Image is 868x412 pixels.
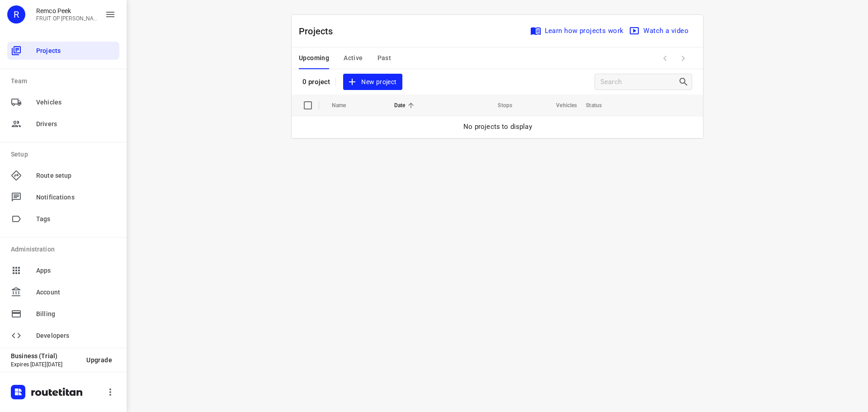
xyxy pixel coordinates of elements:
[302,78,330,86] p: 0 project
[344,52,363,64] span: Active
[79,352,119,368] button: Upgrade
[36,288,116,297] span: Account
[36,15,98,22] p: FRUIT OP JE WERK
[7,327,119,345] div: Developers
[11,150,119,159] p: Setup
[674,49,692,67] span: Next Page
[36,266,116,275] span: Apps
[586,100,613,111] span: Status
[36,7,98,14] p: Remco Peek
[36,171,116,180] span: Route setup
[36,331,116,341] span: Developers
[11,352,79,360] p: Business (Trial)
[7,188,119,206] div: Notifications
[7,5,25,24] div: R
[36,193,116,202] span: Notifications
[544,100,577,111] span: Vehicles
[600,75,678,89] input: Search projects
[36,98,116,107] span: Vehicles
[656,49,674,67] span: Previous Page
[36,214,116,224] span: Tags
[678,76,692,87] div: Search
[11,76,119,86] p: Team
[7,166,119,185] div: Route setup
[343,74,402,90] button: New project
[11,245,119,254] p: Administration
[7,93,119,111] div: Vehicles
[7,261,119,279] div: Apps
[7,283,119,301] div: Account
[11,361,79,368] p: Expires [DATE][DATE]
[7,305,119,323] div: Billing
[36,46,116,56] span: Projects
[36,119,116,129] span: Drivers
[86,356,112,364] span: Upgrade
[486,100,512,111] span: Stops
[299,52,329,64] span: Upcoming
[377,52,392,64] span: Past
[332,100,358,111] span: Name
[7,42,119,60] div: Projects
[7,115,119,133] div: Drivers
[7,210,119,228] div: Tags
[394,100,417,111] span: Date
[349,76,396,88] span: New project
[36,309,116,319] span: Billing
[299,24,340,38] p: Projects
